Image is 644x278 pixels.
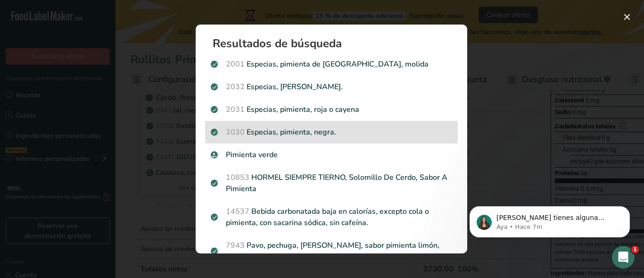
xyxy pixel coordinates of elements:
[612,246,635,269] iframe: Chat en vivo de Intercom
[226,206,249,217] span: 14537
[226,240,245,251] span: 7943
[211,104,452,115] p: Especias, pimienta, roja o cayena
[226,59,245,69] span: 2001
[226,172,249,183] span: 10853
[211,172,452,194] p: HORMEL SIEMPRE TIERNO, Solomillo De Cerdo, Sabor A Pimienta
[633,246,637,253] font: 1
[211,206,452,228] p: Bebida carbonatada baja en calorías, excepto cola o pimienta, con sacarina sódica, sin cafeína.
[455,186,644,253] iframe: Mensaje de notificaciones del intercomunicador
[226,104,245,115] span: 2031
[226,127,245,137] span: 2030
[226,82,245,92] span: 2032
[211,240,452,262] p: Pavo, pechuga, [PERSON_NAME], sabor pimienta limón, 97% sin grasa
[213,38,458,49] h1: Resultados de búsqueda
[211,126,452,138] p: Especias, pimienta, negra.
[211,59,452,70] p: Especias, pimienta de [GEOGRAPHIC_DATA], molida
[211,149,452,160] p: Pimienta verde
[211,81,452,93] p: Especias, [PERSON_NAME].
